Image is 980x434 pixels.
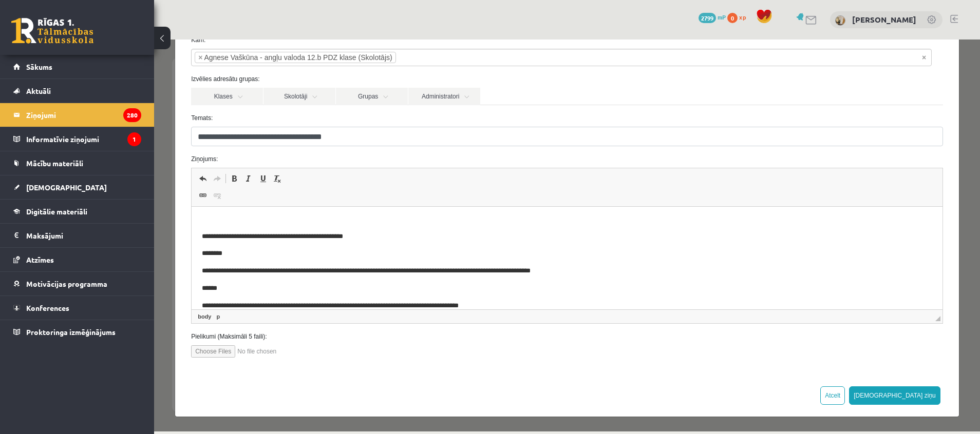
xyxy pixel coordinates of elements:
a: Maksājumi [13,224,141,247]
span: Resize [781,277,786,282]
span: × [44,13,48,23]
span: Mācību materiāli [26,159,83,168]
a: Rīgas 1. Tālmācības vidusskola [11,18,93,44]
label: Izvēlies adresātu grupas: [29,35,797,44]
a: p element [60,272,68,282]
a: Unlink [56,149,70,163]
span: Atzīmes [26,255,54,264]
label: Ziņojums: [29,115,797,124]
a: Redo (Ctrl+Y) [56,132,70,146]
legend: Ziņojumi [26,103,141,127]
legend: Informatīvie ziņojumi [26,127,141,151]
span: Digitālie materiāli [26,207,87,216]
a: Aktuāli [13,79,141,103]
a: 2799 mP [699,13,726,21]
a: Grupas [182,48,254,66]
a: Digitālie materiāli [13,200,141,223]
label: Pielikumi (Maksimāli 5 faili): [29,292,797,302]
span: Noņemt visus vienumus [768,13,772,23]
a: Administratori [254,48,326,66]
button: [DEMOGRAPHIC_DATA] ziņu [695,347,786,365]
a: Informatīvie ziņojumi1 [13,127,141,151]
span: Sākums [26,62,52,71]
a: Sākums [13,55,141,78]
iframe: Editor, wiswyg-editor-47024866658540-1757432472-985 [37,167,788,270]
span: Aktuāli [26,86,51,95]
a: Atzīmes [13,248,141,271]
a: Undo (Ctrl+Z) [42,132,56,146]
body: Editor, wiswyg-editor-47024866658540-1757432472-985 [10,7,741,357]
span: mP [718,13,726,21]
a: 0 xp [727,13,751,21]
a: Proktoringa izmēģinājums [13,320,141,344]
legend: Maksājumi [26,224,141,247]
span: 0 [727,13,738,23]
span: [DEMOGRAPHIC_DATA] [26,183,107,192]
span: xp [739,13,746,21]
a: Ziņojumi280 [13,103,141,127]
a: Konferences [13,296,141,320]
li: Agnese Vaškūna - angļu valoda 12.b PDZ klase (Skolotājs) [41,12,241,24]
a: Motivācijas programma [13,272,141,295]
a: Link (Ctrl+K) [42,149,56,163]
i: 280 [123,108,141,122]
label: Temats: [29,74,797,83]
a: Klases [37,48,109,66]
a: Bold (Ctrl+B) [73,132,87,146]
a: Underline (Ctrl+U) [102,132,116,146]
a: Mācību materiāli [13,151,141,175]
img: Viktorija Zieneviča [835,15,845,26]
a: Skolotāji [109,48,181,66]
a: Italic (Ctrl+I) [87,132,102,146]
a: Remove Format [116,132,130,146]
a: body element [42,272,59,282]
span: Motivācijas programma [26,279,107,288]
a: [PERSON_NAME] [852,14,916,25]
a: [DEMOGRAPHIC_DATA] [13,175,141,199]
button: Atcelt [666,347,691,365]
span: 2799 [699,13,716,23]
span: Proktoringa izmēģinājums [26,327,116,337]
i: 1 [127,132,141,146]
span: Konferences [26,303,69,312]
